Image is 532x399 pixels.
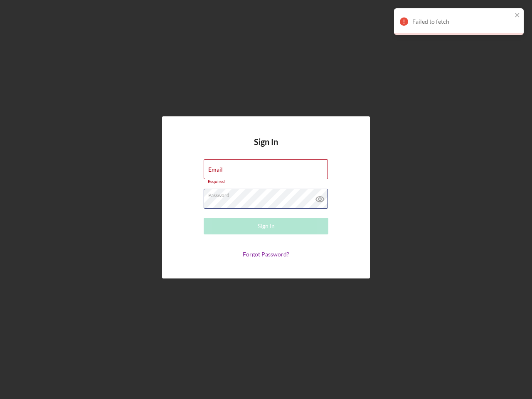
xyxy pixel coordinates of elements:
a: Forgot Password? [243,251,289,258]
label: Password [208,189,328,198]
div: Sign In [258,218,275,234]
h4: Sign In [254,137,278,159]
div: Required [204,179,328,184]
div: Failed to fetch [412,18,512,25]
button: Sign In [204,218,328,234]
label: Email [208,166,223,173]
button: close [515,12,520,20]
